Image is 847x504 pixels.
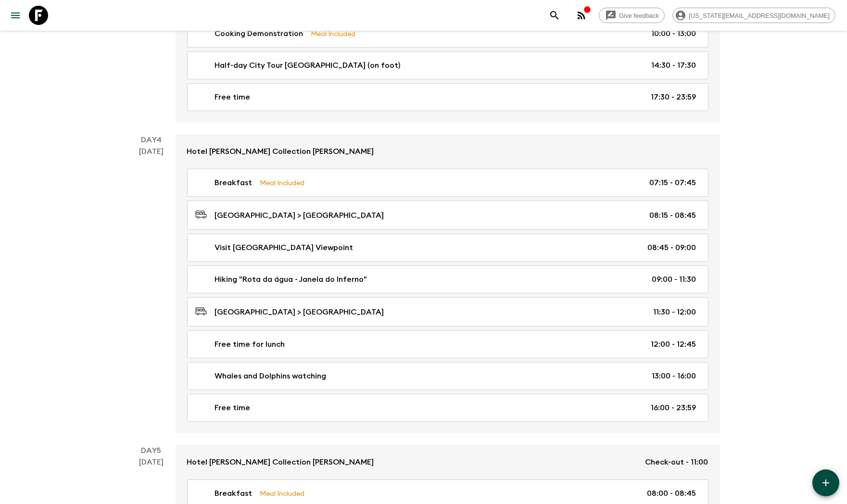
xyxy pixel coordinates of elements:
a: Hotel [PERSON_NAME] Collection [PERSON_NAME]Check-out - 11:00 [176,445,720,479]
p: 08:00 - 08:45 [647,488,696,499]
p: Free time for lunch [215,339,285,350]
p: Day 4 [127,134,176,146]
p: Cooking Demonstration [215,28,303,39]
p: Half-day City Tour [GEOGRAPHIC_DATA] (on foot) [215,60,401,71]
p: Day 5 [127,445,176,456]
a: Cooking DemonstrationMeal Included10:00 - 13:00 [187,20,708,48]
span: [US_STATE][EMAIL_ADDRESS][DOMAIN_NAME] [683,12,835,19]
div: [US_STATE][EMAIL_ADDRESS][DOMAIN_NAME] [672,8,835,23]
a: Hiking "Rota da água - Janela do Inferno"09:00 - 11:30 [187,265,708,293]
p: Meal Included [311,28,356,39]
p: 14:30 - 17:30 [652,60,696,71]
p: 11:30 - 12:00 [654,306,696,318]
p: Free time [215,91,251,103]
a: Free time17:30 - 23:59 [187,83,708,111]
p: [GEOGRAPHIC_DATA] > [GEOGRAPHIC_DATA] [215,306,384,318]
button: search adventures [545,6,564,25]
p: [GEOGRAPHIC_DATA] > [GEOGRAPHIC_DATA] [215,210,384,221]
a: [GEOGRAPHIC_DATA] > [GEOGRAPHIC_DATA]08:15 - 08:45 [187,201,708,230]
p: Breakfast [215,177,253,189]
a: Give feedback [599,8,665,23]
p: 10:00 - 13:00 [652,28,696,39]
p: 12:00 - 12:45 [651,339,696,350]
p: Free time [215,402,251,414]
button: menu [6,6,25,25]
p: Whales and Dolphins watching [215,370,327,382]
p: 08:15 - 08:45 [650,210,696,221]
a: BreakfastMeal Included07:15 - 07:45 [187,169,708,197]
p: 16:00 - 23:59 [651,402,696,414]
p: Hotel [PERSON_NAME] Collection [PERSON_NAME] [187,146,374,157]
p: Hiking "Rota da água - Janela do Inferno" [215,274,367,285]
p: 09:00 - 11:30 [652,274,696,285]
p: Meal Included [260,488,305,499]
a: Free time16:00 - 23:59 [187,394,708,422]
p: Check-out - 11:00 [645,456,708,468]
span: Give feedback [614,12,664,19]
p: 17:30 - 23:59 [651,91,696,103]
a: Whales and Dolphins watching13:00 - 16:00 [187,362,708,390]
a: Half-day City Tour [GEOGRAPHIC_DATA] (on foot)14:30 - 17:30 [187,51,708,79]
p: 08:45 - 09:00 [648,242,696,253]
a: Visit [GEOGRAPHIC_DATA] Viewpoint08:45 - 09:00 [187,234,708,262]
p: Meal Included [260,177,305,188]
a: Free time for lunch12:00 - 12:45 [187,330,708,358]
div: [DATE] [139,146,164,433]
p: Visit [GEOGRAPHIC_DATA] Viewpoint [215,242,354,253]
p: Breakfast [215,488,253,499]
a: Hotel [PERSON_NAME] Collection [PERSON_NAME] [176,134,720,169]
p: 07:15 - 07:45 [650,177,696,189]
a: [GEOGRAPHIC_DATA] > [GEOGRAPHIC_DATA]11:30 - 12:00 [187,297,708,327]
p: Hotel [PERSON_NAME] Collection [PERSON_NAME] [187,456,374,468]
p: 13:00 - 16:00 [652,370,696,382]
